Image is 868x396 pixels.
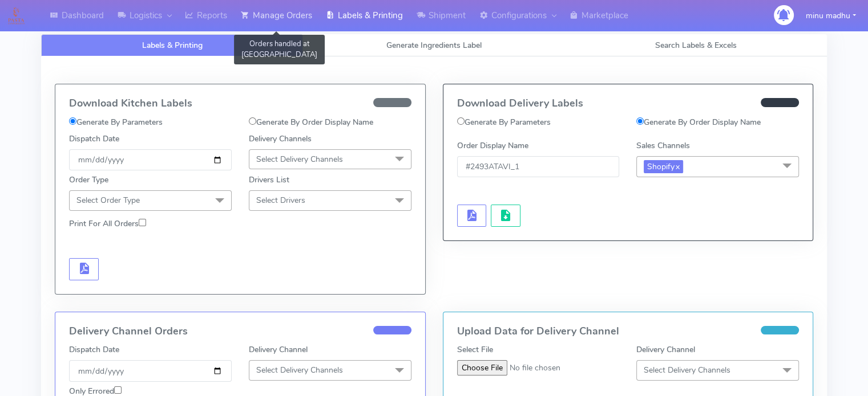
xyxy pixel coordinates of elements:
[644,160,683,173] span: Shopify
[655,40,737,51] span: Search Labels & Excels
[249,116,373,128] label: Generate By Order Display Name
[69,174,108,186] label: Order Type
[69,116,163,128] label: Generate By Parameters
[142,40,203,51] span: Labels & Printing
[69,117,76,125] input: Generate By Parameters
[636,116,761,128] label: Generate By Order Display Name
[69,326,411,337] h4: Delivery Channel Orders
[256,154,343,165] span: Select Delivery Channels
[139,219,146,226] input: Print For All Orders
[69,98,411,109] h4: Download Kitchen Labels
[256,195,305,206] span: Select Drivers
[457,116,551,128] label: Generate By Parameters
[636,117,644,125] input: Generate By Order Display Name
[457,344,493,356] label: Select File
[457,117,465,125] input: Generate By Parameters
[636,344,695,356] label: Delivery Channel
[69,133,119,145] label: Dispatch Date
[457,326,800,337] h4: Upload Data for Delivery Channel
[41,34,827,56] ul: Tabs
[644,365,730,375] span: Select Delivery Channels
[457,98,800,109] h4: Download Delivery Labels
[675,160,680,172] a: x
[256,365,343,375] span: Select Delivery Channels
[69,218,146,230] label: Print For All Orders
[249,133,312,145] label: Delivery Channels
[69,344,119,356] label: Dispatch Date
[636,140,690,152] label: Sales Channels
[386,40,482,51] span: Generate Ingredients Label
[797,4,865,27] button: minu madhu
[76,195,140,206] span: Select Order Type
[249,344,308,356] label: Delivery Channel
[249,117,256,125] input: Generate By Order Display Name
[457,140,528,152] label: Order Display Name
[249,174,289,186] label: Drivers List
[114,386,122,394] input: Only Errored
